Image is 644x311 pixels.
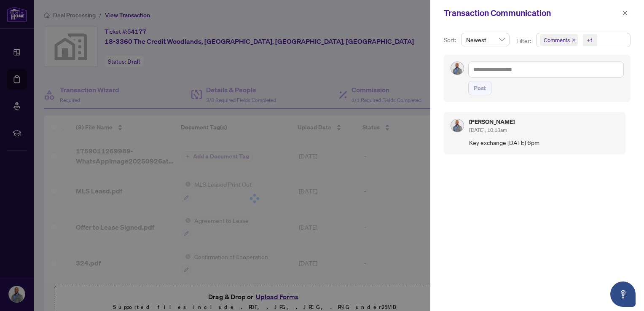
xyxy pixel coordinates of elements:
div: +1 [587,36,593,44]
button: Open asap [610,282,636,307]
div: Transaction Communication [444,7,620,19]
span: [DATE], 10:13am [469,127,507,133]
img: Profile Icon [451,119,464,132]
span: close [572,38,576,42]
img: Profile Icon [451,62,464,75]
h5: [PERSON_NAME] [469,119,515,125]
span: Comments [544,36,570,44]
p: Sort: [444,35,458,45]
span: Newest [466,33,504,46]
span: Comments [540,34,578,46]
p: Filter: [516,36,532,46]
span: Key exchange [DATE] 6pm [469,138,619,147]
span: close [622,10,628,16]
button: Post [468,81,491,95]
